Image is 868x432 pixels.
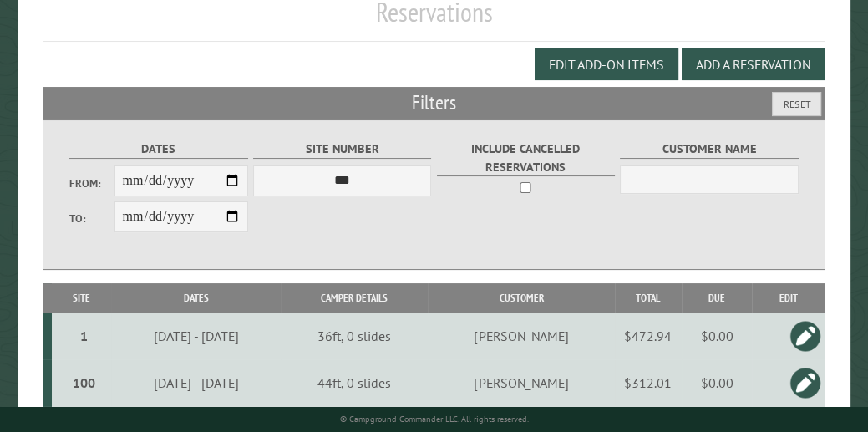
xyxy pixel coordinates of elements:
button: Edit Add-on Items [535,48,678,80]
th: Camper Details [281,283,428,313]
td: $312.01 [615,359,682,406]
th: Site [52,283,111,313]
th: Customer [428,283,614,313]
div: 1 [58,328,109,344]
label: Include Cancelled Reservations [437,140,615,176]
div: 100 [58,374,109,391]
th: Dates [111,283,281,313]
h2: Filters [43,87,825,119]
td: [PERSON_NAME] [428,359,614,406]
td: [PERSON_NAME] [428,313,614,359]
label: Customer Name [620,140,798,159]
th: Edit [752,283,825,313]
td: 36ft, 0 slides [281,313,428,359]
div: [DATE] - [DATE] [114,328,278,344]
label: Site Number [253,140,431,159]
small: © Campground Commander LLC. All rights reserved. [340,414,529,424]
td: $472.94 [615,313,682,359]
th: Due [682,283,753,313]
td: $0.00 [682,313,753,359]
td: 44ft, 0 slides [281,359,428,406]
th: Total [615,283,682,313]
button: Reset [772,92,821,116]
label: From: [69,175,114,191]
button: Add a Reservation [682,48,825,80]
td: $0.00 [682,359,753,406]
div: [DATE] - [DATE] [114,374,278,391]
label: Dates [69,140,247,159]
label: To: [69,211,114,226]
